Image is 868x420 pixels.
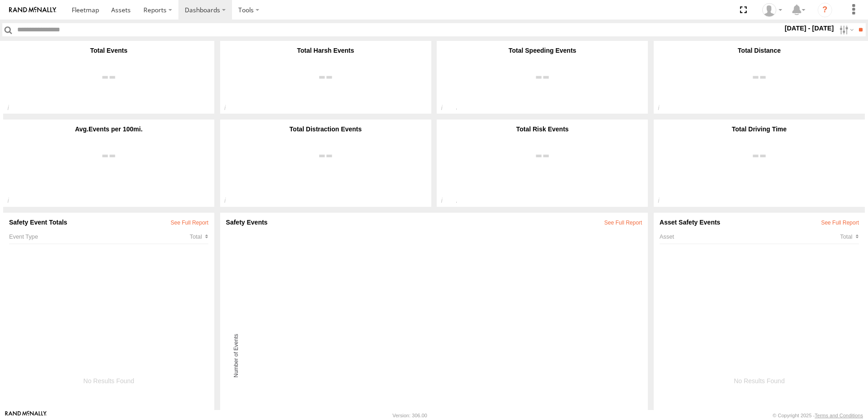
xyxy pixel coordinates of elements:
div: Total Speeding Events [443,47,642,54]
div: Asset Safety Events [660,219,859,226]
a: View Total Events on Events Report [9,54,208,108]
a: View Distance on Usage Report [660,54,859,108]
a: Terms and Conditions [815,413,863,418]
label: Search Filter Options [836,23,855,36]
div: Total Risk Events [443,125,642,133]
div: Total Distance [660,47,859,54]
div: Total number of Distraction events reported within the specified date range and applied filters [220,197,240,207]
div: Total number of Risk events reported within the specified date range and applied filters [437,197,456,207]
a: View Harsh Events on Events Report [226,54,425,108]
div: Total number of safety events reported within the specified date range and applied filters [3,104,23,114]
div: Safety Events [226,219,642,226]
div: Total Driving Time [660,125,859,133]
div: Safety Event Totals [9,219,208,226]
div: Event Type [9,233,190,240]
div: © Copyright 2025 - [773,413,863,418]
a: View DistractionEvents on Events Report [226,133,425,201]
div: Total number of Speeding events reported within the specified date range and applied filters [437,104,456,114]
div: Total driving time within the specified date range and applied filters [654,197,673,207]
div: Version: 306.00 [393,413,427,418]
i: ? [818,3,832,17]
a: View DrivingTime on Usage Report [660,133,859,201]
div: Total Harsh Events [226,47,425,54]
div: Click to Sort [840,233,859,240]
div: Total number of Harsh driving events reported within the specified date range and applied filters [220,104,240,114]
a: View RiskEvents on Events Report [443,133,642,201]
img: rand-logo.svg [9,7,56,13]
div: Total Distraction Events [226,125,425,133]
a: View All Events in Safety Report [604,220,642,226]
a: View SpeedingEvents on Events Report [443,54,642,108]
div: Total Events [9,47,208,54]
tspan: Number of Events [233,334,239,377]
label: [DATE] - [DATE] [783,23,836,33]
a: Visit our Website [5,411,47,420]
div: Total distance travelled within the specified date range and applied filters [654,104,673,114]
div: Asset [660,233,840,240]
div: Yerlin Castro [759,3,785,17]
div: Click to Sort [190,233,208,240]
div: The average number of safety events reported per 100 within the specified date range and applied ... [3,197,23,207]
